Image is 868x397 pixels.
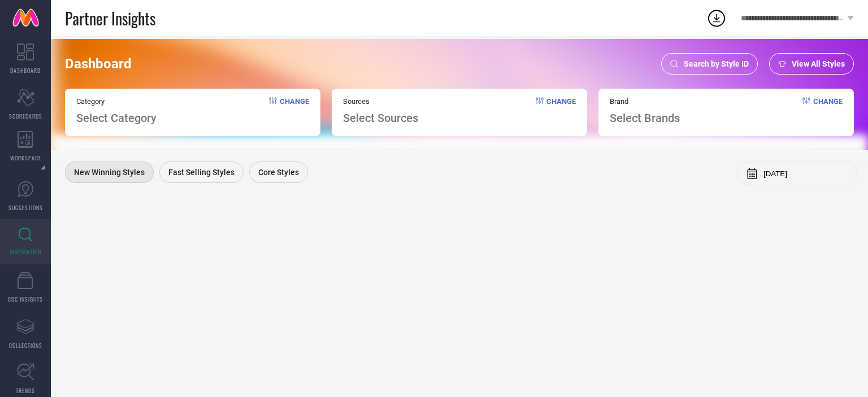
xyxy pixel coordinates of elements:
[792,59,845,68] span: View All Styles
[610,111,680,125] span: Select Brands
[76,111,157,125] span: Select Category
[10,66,41,75] span: DASHBOARD
[65,7,155,30] span: Partner Insights
[168,168,235,177] span: Fast Selling Styles
[684,59,749,68] span: Search by Style ID
[343,111,418,125] span: Select Sources
[16,386,35,395] span: TRENDS
[763,169,848,178] input: Select month
[258,168,299,177] span: Core Styles
[10,154,41,162] span: WORKSPACE
[8,203,43,212] span: SUGGESTIONS
[10,247,41,256] span: INSPIRATION
[280,97,309,125] span: Change
[9,112,42,120] span: SCORECARDS
[706,8,727,28] div: Open download list
[9,341,42,350] span: COLLECTIONS
[8,295,43,303] span: CDC INSIGHTS
[813,97,843,125] span: Change
[546,97,576,125] span: Change
[610,97,680,106] span: Brand
[74,168,145,177] span: New Winning Styles
[65,56,132,72] span: Dashboard
[343,97,418,106] span: Sources
[76,97,157,106] span: Category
